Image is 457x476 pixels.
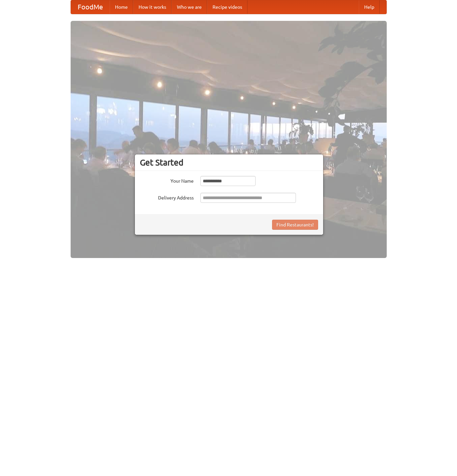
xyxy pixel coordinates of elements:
[359,0,380,14] a: Help
[110,0,133,14] a: Home
[140,176,194,184] label: Your Name
[272,220,318,230] button: Find Restaurants!
[172,0,207,14] a: Who we are
[140,157,318,168] h3: Get Started
[71,0,110,14] a: FoodMe
[133,0,172,14] a: How it works
[140,193,194,201] label: Delivery Address
[207,0,247,14] a: Recipe videos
